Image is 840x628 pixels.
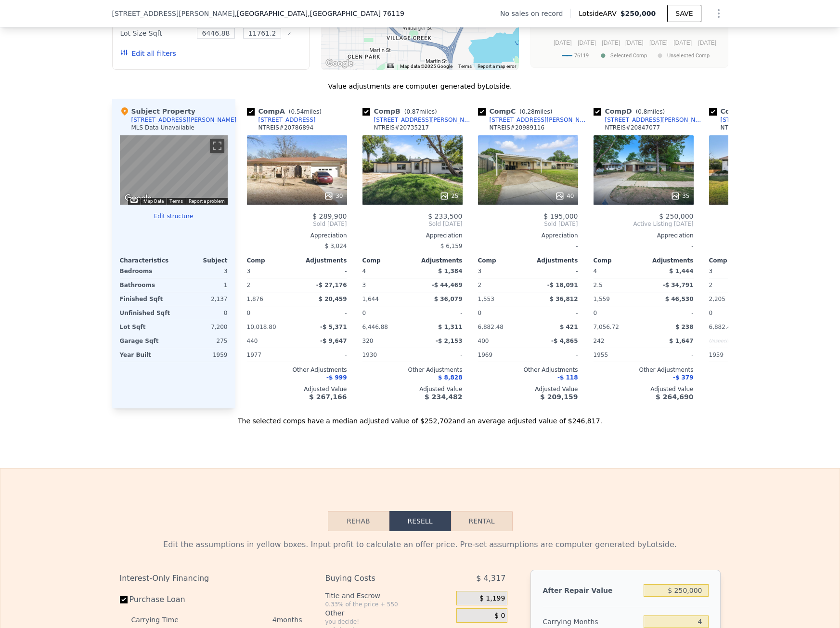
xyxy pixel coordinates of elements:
[579,9,620,18] span: Lotside ARV
[120,257,174,264] div: Characteristics
[490,124,545,131] div: NTREIS # 20989116
[669,338,693,344] span: $ 1,647
[478,348,526,362] div: 1969
[120,591,227,608] label: Purchase Loan
[605,124,660,131] div: NTREIS # 20847077
[478,64,516,69] a: Report a map error
[319,296,347,302] span: $ 20,459
[646,306,694,320] div: -
[406,108,419,115] span: 0.87
[516,108,556,115] span: ( miles)
[414,348,463,362] div: -
[656,393,693,401] span: $ 264,690
[478,257,528,264] div: Comp
[594,220,694,228] span: Active Listing [DATE]
[235,9,404,18] span: , [GEOGRAPHIC_DATA]
[362,366,463,374] div: Other Adjustments
[458,64,472,69] a: Terms (opens in new tab)
[709,334,757,348] div: Unspecified
[120,135,228,205] div: Street View
[709,116,821,124] a: [STREET_ADDRESS][PERSON_NAME]
[247,257,297,264] div: Comp
[176,320,228,334] div: 7,200
[362,385,463,393] div: Adjusted Value
[494,612,505,620] span: $ 0
[325,601,452,608] div: 0.33% of the price + 550
[323,57,355,70] img: Google
[530,264,578,278] div: -
[438,324,462,330] span: $ 1,311
[120,570,302,587] div: Interest-Only Financing
[663,282,694,288] span: -$ 34,791
[540,393,578,401] span: $ 209,159
[120,264,172,278] div: Bedrooms
[320,338,347,344] span: -$ 9,647
[174,257,228,264] div: Subject
[478,366,578,374] div: Other Adjustments
[400,64,452,69] span: Map data ©2025 Google
[438,374,462,381] span: $ 8,828
[120,106,195,116] div: Subject Property
[362,348,411,362] div: 1930
[112,81,728,91] div: Value adjustments are computer generated by Lotside .
[432,282,463,288] span: -$ 44,469
[247,366,347,374] div: Other Adjustments
[709,348,757,362] div: 1959
[374,124,429,131] div: NTREIS # 20735217
[543,582,640,599] div: After Repair Value
[438,268,462,275] span: $ 1,384
[500,9,570,18] div: No sales on record
[176,306,228,320] div: 0
[478,268,482,275] span: 3
[451,511,513,531] button: Rental
[176,292,228,306] div: 2,137
[131,124,195,131] div: MLS Data Unavailable
[478,310,482,316] span: 0
[299,264,347,278] div: -
[709,366,809,374] div: Other Adjustments
[557,374,578,381] span: -$ 118
[709,106,787,116] div: Comp E
[665,296,694,302] span: $ 46,530
[312,212,347,220] span: $ 289,900
[362,268,366,275] span: 4
[478,278,526,292] div: 2
[291,108,304,115] span: 0.54
[709,268,713,275] span: 3
[258,116,316,124] div: [STREET_ADDRESS]
[479,594,505,603] span: $ 1,199
[247,385,347,393] div: Adjusted Value
[120,292,172,306] div: Finished Sqft
[594,232,694,239] div: Appreciation
[709,4,728,23] button: Show Options
[594,296,610,302] span: 1,559
[297,257,347,264] div: Adjustments
[434,296,463,302] span: $ 36,079
[709,296,725,302] span: 2,205
[122,192,154,205] img: Google
[308,10,404,17] span: , [GEOGRAPHIC_DATA] 76119
[169,198,183,204] a: Terms (opens in new tab)
[644,257,694,264] div: Adjustments
[414,306,463,320] div: -
[131,612,194,628] div: Carrying Time
[362,296,379,302] span: 1,644
[553,39,571,46] text: [DATE]
[309,393,347,401] span: $ 267,166
[120,26,191,40] div: Lot Size Sqft
[362,278,411,292] div: 3
[709,239,809,253] div: -
[659,212,693,220] span: $ 250,000
[176,264,228,278] div: 3
[325,618,452,626] div: you decide!
[669,268,693,275] span: $ 1,444
[646,348,694,362] div: -
[594,268,597,275] span: 4
[316,282,347,288] span: -$ 27,176
[387,64,394,68] button: Keyboard shortcuts
[198,612,302,628] div: 4 months
[649,39,668,46] text: [DATE]
[131,116,237,124] div: [STREET_ADDRESS][PERSON_NAME]
[594,106,669,116] div: Comp D
[594,366,694,374] div: Other Adjustments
